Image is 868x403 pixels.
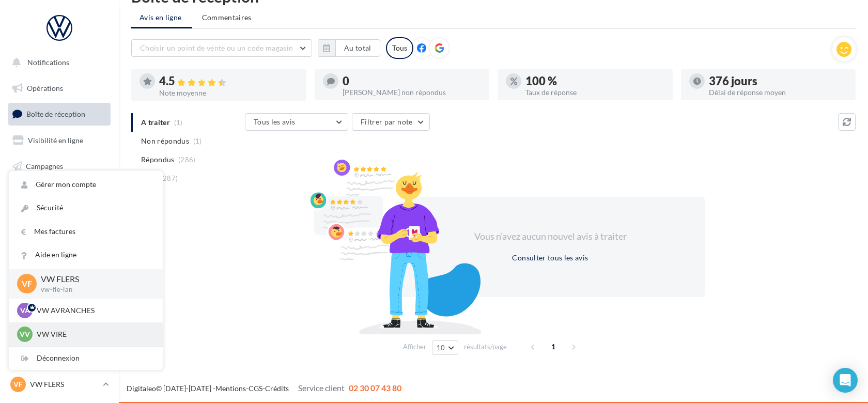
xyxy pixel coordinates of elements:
[9,347,163,370] div: Déconnexion
[28,136,83,145] span: Visibilité en ligne
[9,220,163,243] a: Mes factures
[140,43,293,52] span: Choisir un point de vente ou un code magasin
[265,384,289,393] a: Crédits
[6,233,113,254] a: Calendrier
[37,329,150,339] p: VW VIRE
[215,384,246,393] a: Mentions
[508,252,592,264] button: Consulter tous les avis
[141,136,189,146] span: Non répondus
[318,39,380,57] button: Au total
[127,384,156,393] a: Digitaleo
[141,154,175,165] span: Répondus
[6,130,113,151] a: Visibilité en ligne
[193,137,202,145] span: (1)
[9,243,163,267] a: Aide en ligne
[41,285,146,295] p: vw-fle-lan
[161,174,178,182] span: (287)
[37,305,150,316] p: VW AVRANCHES
[27,58,69,67] span: Notifications
[709,89,848,96] div: Délai de réponse moyen
[349,383,401,393] span: 02 30 07 43 80
[6,156,113,177] a: Campagnes
[352,113,430,131] button: Filtrer par note
[22,278,32,290] span: VF
[26,110,85,118] span: Boîte de réception
[343,75,482,87] div: 0
[159,89,298,97] div: Note moyenne
[709,75,848,87] div: 376 jours
[525,89,664,96] div: Taux de réponse
[6,52,109,73] button: Notifications
[335,39,380,57] button: Au total
[6,258,113,288] a: PLV et print personnalisable
[254,117,296,126] span: Tous les avis
[6,207,113,228] a: Médiathèque
[202,12,252,23] span: Commentaires
[127,384,401,393] span: © [DATE]-[DATE] - - -
[8,375,111,394] a: VF VW FLERS
[6,292,113,323] a: Campagnes DataOnDemand
[432,340,458,355] button: 10
[437,344,445,352] span: 10
[6,103,113,125] a: Boîte de réception
[178,156,196,164] span: (286)
[159,75,298,87] div: 4.5
[298,383,345,393] span: Service client
[131,39,312,57] button: Choisir un point de vente ou un code magasin
[464,342,507,352] span: résultats/page
[9,196,163,220] a: Sécurité
[545,338,562,355] span: 1
[41,273,146,285] p: VW FLERS
[20,305,30,316] span: VA
[461,230,639,243] div: Vous n'avez aucun nouvel avis à traiter
[20,329,30,339] span: VV
[13,379,23,390] span: VF
[249,384,262,393] a: CGS
[26,161,63,170] span: Campagnes
[403,342,426,352] span: Afficher
[245,113,348,131] button: Tous les avis
[525,75,664,87] div: 100 %
[6,78,113,99] a: Opérations
[386,37,413,59] div: Tous
[343,89,482,96] div: [PERSON_NAME] non répondus
[9,173,163,196] a: Gérer mon compte
[30,379,99,390] p: VW FLERS
[833,368,858,393] div: Open Intercom Messenger
[6,181,113,203] a: Contacts
[27,84,63,92] span: Opérations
